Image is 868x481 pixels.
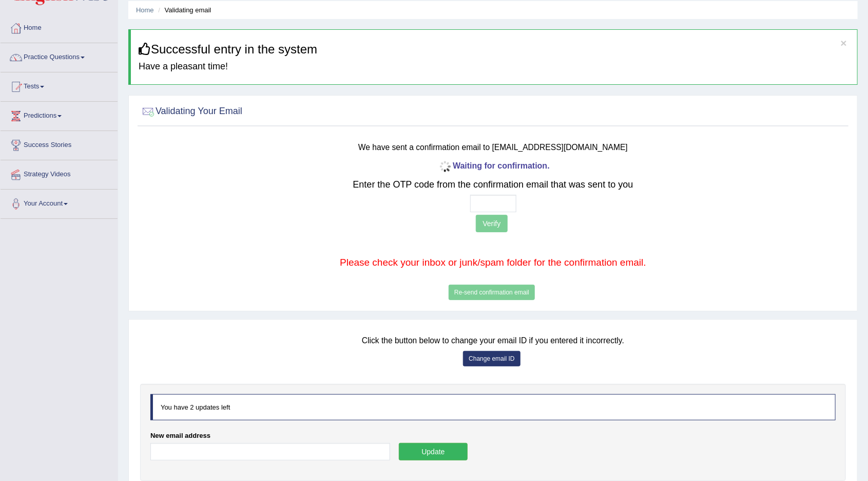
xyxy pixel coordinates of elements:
a: Success Stories [1,131,118,157]
b: Waiting for confirmation. [436,161,550,170]
button: Update [399,443,468,460]
small: We have sent a confirmation email to [EMAIL_ADDRESS][DOMAIN_NAME] [358,143,628,152]
a: Your Account [1,190,118,215]
a: Strategy Videos [1,160,118,186]
a: Practice Questions [1,43,118,69]
a: Home [1,14,118,40]
div: You have 2 updates left [150,394,836,420]
h2: Validating Your Email [140,104,242,119]
button: × [841,38,847,48]
a: Tests [1,72,118,98]
a: Home [136,6,154,14]
a: Predictions [1,102,118,127]
img: icon-progress-circle-small.gif [436,158,453,175]
li: Validating email [156,5,211,15]
p: Please check your inbox or junk/spam folder for the confirmation email. [200,255,786,270]
h4: Have a pleasant time! [139,62,850,72]
small: Click the button below to change your email ID if you entered it incorrectly. [362,336,624,345]
h3: Successful entry in the system [139,43,850,56]
label: New email address [150,431,210,440]
h2: Enter the OTP code from the confirmation email that was sent to you [200,180,786,190]
button: Change email ID [463,351,520,366]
